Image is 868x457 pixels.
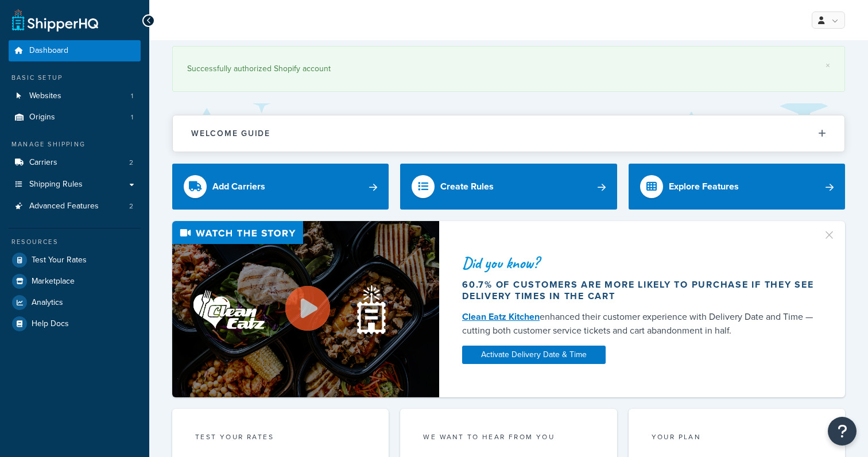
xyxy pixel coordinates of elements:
a: Carriers2 [9,152,141,173]
div: Manage Shipping [9,140,141,149]
div: Did you know? [462,255,815,271]
span: Marketplace [32,277,75,286]
div: Successfully authorized Shopify account [187,61,830,77]
li: Websites [9,86,141,107]
div: enhanced their customer experience with Delivery Date and Time — cutting both customer service ti... [462,310,815,338]
p: we want to hear from you [423,432,594,442]
div: Basic Setup [9,73,141,83]
li: Advanced Features [9,196,141,217]
li: Carriers [9,152,141,173]
h2: Welcome Guide [191,129,270,138]
button: Open Resource Center [828,417,857,446]
span: Websites [29,91,61,101]
li: Origins [9,107,141,128]
div: Resources [9,237,141,247]
span: Dashboard [29,46,68,56]
a: Create Rules [400,164,617,210]
a: × [826,61,830,70]
div: Add Carriers [212,179,265,195]
span: Carriers [29,158,57,168]
a: Clean Eatz Kitchen [462,310,540,323]
a: Dashboard [9,40,141,61]
a: Websites1 [9,86,141,107]
span: 2 [129,202,133,211]
button: Welcome Guide [173,115,844,152]
img: Video thumbnail [172,221,439,397]
span: Help Docs [32,319,69,329]
a: Help Docs [9,313,141,334]
a: Add Carriers [172,164,389,210]
a: Shipping Rules [9,174,141,195]
span: Test Your Rates [32,255,87,265]
a: Activate Delivery Date & Time [462,346,606,364]
div: Explore Features [669,179,739,195]
a: Advanced Features2 [9,196,141,217]
span: 1 [131,91,133,101]
span: 2 [129,158,133,168]
a: Explore Features [629,164,845,210]
a: Origins1 [9,107,141,128]
span: Advanced Features [29,202,99,211]
span: 1 [131,113,133,122]
span: Origins [29,113,55,122]
a: Test Your Rates [9,250,141,270]
a: Marketplace [9,271,141,292]
div: Create Rules [440,179,494,195]
span: Shipping Rules [29,180,83,189]
div: 60.7% of customers are more likely to purchase if they see delivery times in the cart [462,279,815,302]
a: Analytics [9,292,141,313]
div: Your Plan [652,432,822,445]
span: Analytics [32,298,63,308]
div: Test your rates [195,432,366,445]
